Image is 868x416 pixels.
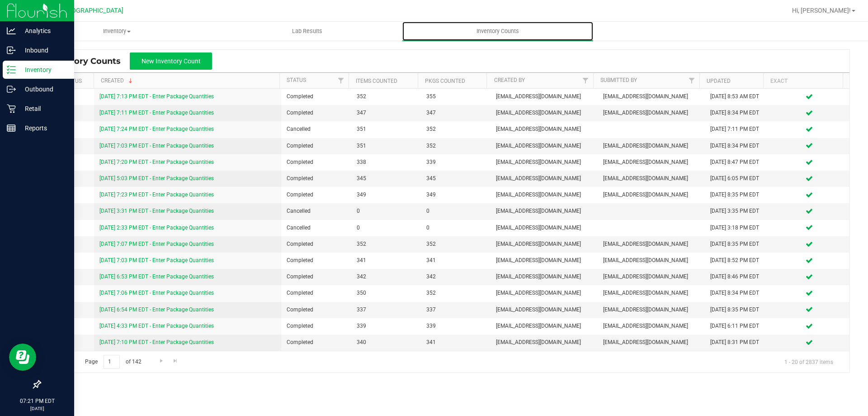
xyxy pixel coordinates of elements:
a: [DATE] 7:03 PM EDT - Enter Package Quantities [99,257,214,263]
span: Cancelled [287,125,345,134]
a: Filter [578,73,593,88]
span: 347 [426,109,485,117]
a: Status [287,77,306,83]
p: Analytics [16,25,70,36]
span: Hi, [PERSON_NAME]! [792,7,851,14]
span: [EMAIL_ADDRESS][DOMAIN_NAME] [603,256,699,265]
span: [EMAIL_ADDRESS][DOMAIN_NAME] [603,191,699,199]
inline-svg: Outbound [7,85,16,94]
span: Inventory Counts [47,56,130,66]
span: 352 [426,240,485,249]
iframe: Resource center [9,344,36,371]
span: Completed [287,109,345,117]
div: [DATE] 8:47 PM EDT [710,158,764,167]
a: [DATE] 7:06 PM EDT - Enter Package Quantities [99,290,214,296]
span: New Inventory Count [142,57,201,65]
span: 349 [357,191,415,199]
a: [DATE] 3:31 PM EDT - Enter Package Quantities [99,208,214,214]
div: [DATE] 8:34 PM EDT [710,142,764,150]
a: Inventory Counts [402,22,593,41]
a: Go to the next page [155,355,168,367]
span: 340 [357,338,415,347]
span: 341 [357,256,415,265]
a: [DATE] 6:54 PM EDT - Enter Package Quantities [99,306,214,313]
div: [DATE] 8:52 PM EDT [710,256,764,265]
div: [DATE] 6:05 PM EDT [710,174,764,183]
span: 350 [357,289,415,297]
span: [EMAIL_ADDRESS][DOMAIN_NAME] [603,338,699,347]
div: [DATE] 8:35 PM EDT [710,306,764,314]
span: Completed [287,191,345,199]
a: Filter [684,73,699,88]
div: [DATE] 8:35 PM EDT [710,191,764,199]
span: 345 [426,174,485,183]
span: Completed [287,322,345,330]
span: Page of 142 [77,355,149,369]
span: [EMAIL_ADDRESS][DOMAIN_NAME] [496,125,592,134]
span: 0 [426,224,485,232]
p: Retail [16,103,70,114]
span: [EMAIL_ADDRESS][DOMAIN_NAME] [603,158,699,167]
span: 339 [426,158,485,167]
span: 339 [357,322,415,330]
span: [EMAIL_ADDRESS][DOMAIN_NAME] [496,109,592,117]
span: 0 [357,207,415,215]
span: 352 [426,142,485,150]
span: Cancelled [287,207,345,215]
p: [DATE] [4,405,70,412]
span: Completed [287,158,345,167]
a: Lab Results [212,22,402,41]
a: Created By [494,77,525,83]
inline-svg: Reports [7,124,16,133]
span: 351 [357,125,415,134]
span: Completed [287,273,345,281]
span: 337 [357,306,415,314]
span: 352 [426,125,485,134]
span: 352 [357,240,415,249]
span: Completed [287,174,345,183]
inline-svg: Analytics [7,26,16,35]
span: [EMAIL_ADDRESS][DOMAIN_NAME] [496,322,592,330]
span: 352 [357,92,415,101]
span: Cancelled [287,224,345,232]
span: [EMAIL_ADDRESS][DOMAIN_NAME] [496,256,592,265]
div: [DATE] 8:53 AM EDT [710,92,764,101]
span: [EMAIL_ADDRESS][DOMAIN_NAME] [603,109,699,117]
p: Inbound [16,45,70,56]
a: Filter [334,73,349,88]
span: Lab Results [280,27,335,35]
span: 347 [357,109,415,117]
span: 351 [357,142,415,150]
span: 339 [426,322,485,330]
inline-svg: Retail [7,104,16,113]
span: 342 [426,273,485,281]
input: 1 [104,355,120,369]
span: [EMAIL_ADDRESS][DOMAIN_NAME] [603,92,699,101]
inline-svg: Inbound [7,46,16,55]
span: Completed [287,338,345,347]
span: 349 [426,191,485,199]
a: [DATE] 2:33 PM EDT - Enter Package Quantities [99,225,214,231]
span: [EMAIL_ADDRESS][DOMAIN_NAME] [496,289,592,297]
div: [DATE] 8:35 PM EDT [710,240,764,249]
a: [DATE] 6:53 PM EDT - Enter Package Quantities [99,273,214,280]
div: [DATE] 8:34 PM EDT [710,289,764,297]
a: [DATE] 7:13 PM EDT - Enter Package Quantities [99,93,214,100]
p: Inventory [16,64,70,75]
span: [GEOGRAPHIC_DATA] [61,7,123,14]
a: Submitted By [600,77,637,83]
p: 07:21 PM EDT [4,397,70,405]
a: Updated [707,78,731,84]
span: [EMAIL_ADDRESS][DOMAIN_NAME] [496,191,592,199]
div: [DATE] 6:11 PM EDT [710,322,764,330]
span: [EMAIL_ADDRESS][DOMAIN_NAME] [603,142,699,150]
a: Items Counted [356,78,397,84]
span: [EMAIL_ADDRESS][DOMAIN_NAME] [496,174,592,183]
div: [DATE] 8:31 PM EDT [710,338,764,347]
a: [DATE] 7:11 PM EDT - Enter Package Quantities [99,110,214,116]
span: [EMAIL_ADDRESS][DOMAIN_NAME] [496,92,592,101]
span: Inventory Counts [464,27,531,35]
div: [DATE] 8:46 PM EDT [710,273,764,281]
a: [DATE] 7:23 PM EDT - Enter Package Quantities [99,191,214,198]
span: Completed [287,306,345,314]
